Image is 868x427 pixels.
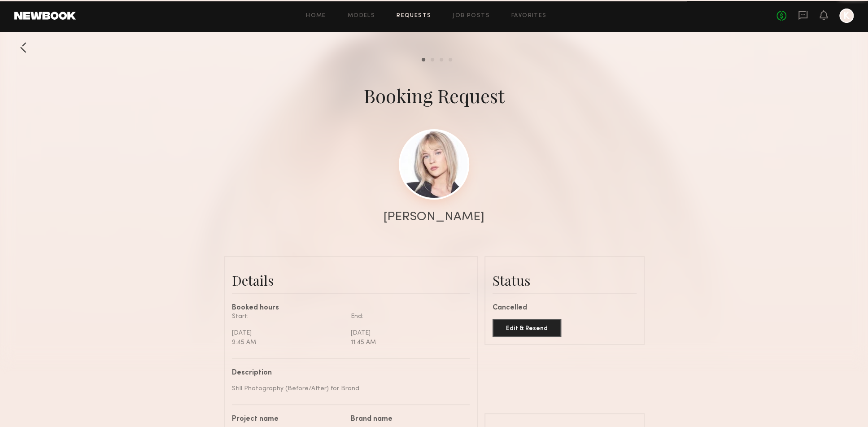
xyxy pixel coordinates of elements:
[397,13,431,19] a: Requests
[232,271,470,289] div: Details
[493,305,637,312] div: Cancelled
[232,370,463,377] div: Description
[232,312,344,321] div: Start:
[384,211,484,223] div: [PERSON_NAME]
[351,416,463,423] div: Brand name
[232,416,344,423] div: Project name
[364,83,505,108] div: Booking Request
[232,305,470,312] div: Booked hours
[232,328,344,338] div: [DATE]
[348,13,375,19] a: Models
[306,13,326,19] a: Home
[511,13,547,19] a: Favorites
[351,338,463,347] div: 11:45 AM
[453,13,490,19] a: Job Posts
[493,271,637,289] div: Status
[232,384,463,393] div: Still Photography (Before/After) for Brand
[839,9,854,23] a: K
[351,312,463,321] div: End:
[493,319,561,337] button: Edit & Resend
[351,328,463,338] div: [DATE]
[232,338,344,347] div: 9:45 AM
